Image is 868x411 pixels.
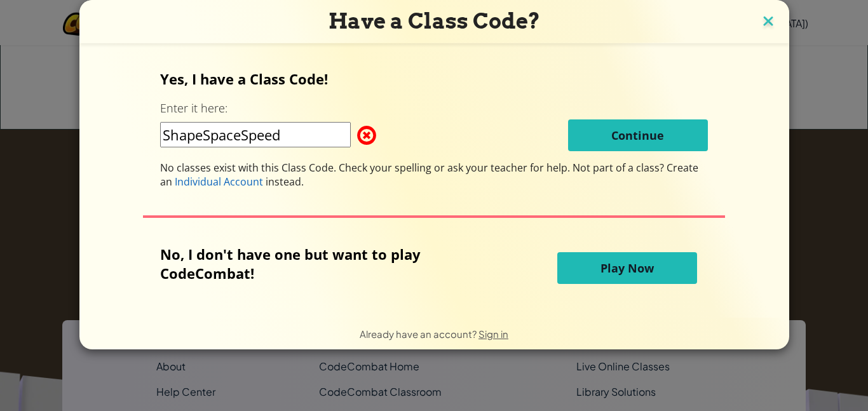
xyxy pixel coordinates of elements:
span: Have a Class Code? [329,8,540,34]
span: Individual Account [175,175,263,189]
span: No classes exist with this Class Code. Check your spelling or ask your teacher for help. [160,161,573,175]
label: Enter it here: [160,100,227,116]
img: close icon [760,13,776,32]
span: Continue [611,128,664,143]
button: Continue [568,119,708,151]
span: Already have an account? [360,328,478,340]
a: Sign in [478,328,508,340]
p: Yes, I have a Class Code! [160,69,708,88]
span: Not part of a class? Create an [160,161,698,189]
button: Play Now [557,252,697,284]
span: instead. [263,175,304,189]
span: Play Now [600,260,654,276]
p: No, I don't have one but want to play CodeCombat! [160,245,483,283]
